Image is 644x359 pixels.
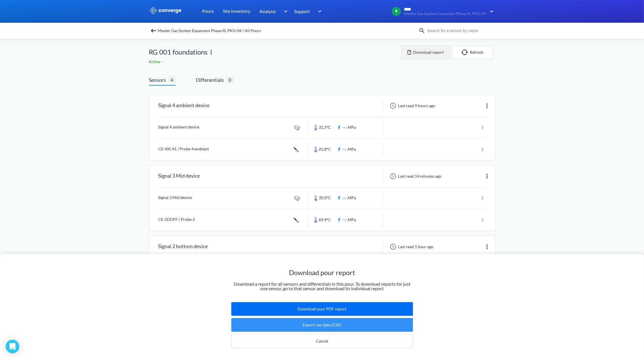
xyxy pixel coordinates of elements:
input: Search for a sensor by name [425,28,494,34]
button: Download pour PDF report [231,302,413,316]
img: backspace.svg [150,27,157,34]
p: Download a report for all sensors and differentials in this pour. To download reports for just on... [231,282,413,291]
span: Support [294,8,310,15]
img: downArrow.svg [280,8,289,15]
img: downArrow.svg [486,8,495,15]
button: Cancel [231,334,413,348]
img: icon-search.svg [419,27,425,34]
button: Export raw data (CSV) [231,318,413,332]
h1: Download pour report [231,268,413,277]
img: logo_ewhite.svg [149,7,182,14]
img: downArrow.svg [314,8,323,15]
span: Master Gas System Expansion Phase III, PKG-04 / All Pours [158,27,261,35]
span: Master Gas System Expansion Phase III, PKG-04 [404,12,486,16]
div: Open Intercom Messenger [6,340,19,353]
span: Analysis [260,8,276,15]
